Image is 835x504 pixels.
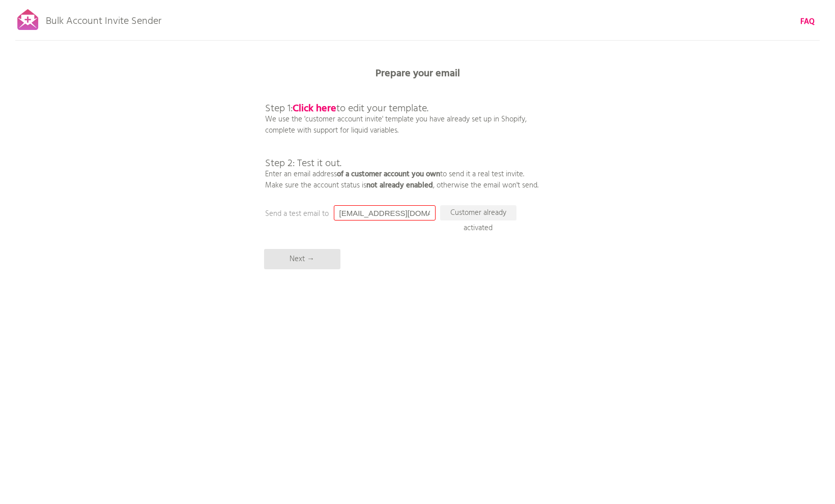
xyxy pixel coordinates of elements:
span: Step 1: to edit your template. [265,101,428,117]
p: Customer already activated [440,205,516,220]
b: Prepare your email [376,66,460,82]
b: of a customer account you own [337,168,440,180]
a: FAQ [800,16,815,27]
a: Click here [293,101,336,117]
p: We use the 'customer account invite' template you have already set up in Shopify, complete with s... [265,81,538,191]
p: Bulk Account Invite Sender [46,6,161,31]
p: Next → [264,249,340,269]
p: Send a test email to [265,208,469,219]
span: Step 2: Test it out. [265,155,341,172]
b: not already enabled [366,179,433,192]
